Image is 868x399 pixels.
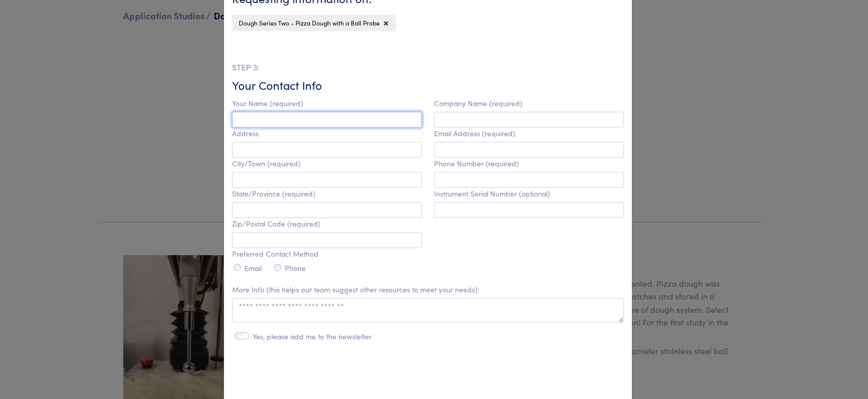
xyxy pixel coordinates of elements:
label: Your Name (required) [232,99,303,108]
label: Company Name (required) [434,99,522,108]
label: Instrument Serial Number (optional) [434,189,550,198]
label: Email Address (required) [434,129,515,138]
label: Zip/Postal Code (required) [232,219,321,228]
h6: Your Contact Info [232,78,624,93]
p: STEP 3: [232,61,624,74]
span: Dough Series Two - Pizza Dough with a Ball Probe [239,18,380,27]
label: Yes, please add me to the newsletter [253,332,372,341]
label: State/Province (required) [232,189,315,198]
label: City/Town (required) [232,159,301,168]
label: Address [232,129,259,138]
label: Preferred Contact Method [232,250,318,258]
label: Email [244,264,262,272]
label: More Info (this helps our team suggest other resources to meet your needs): [232,285,479,294]
label: Phone Number (required) [434,159,519,168]
label: Phone [285,264,306,272]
